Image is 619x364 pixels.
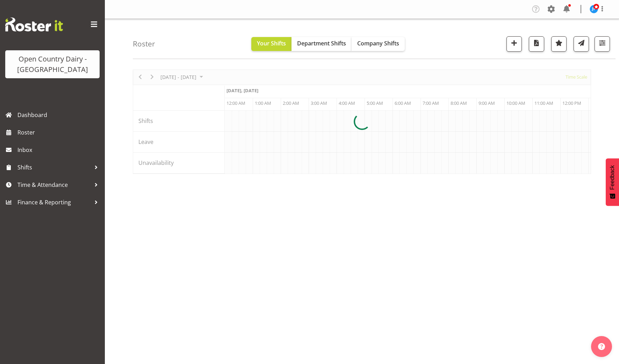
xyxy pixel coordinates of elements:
button: Add a new shift [506,36,522,52]
button: Download a PDF of the roster according to the set date range. [529,36,544,52]
span: Department Shifts [297,39,346,47]
h4: Roster [133,40,155,48]
span: Inbox [17,145,101,155]
button: Highlight an important date within the roster. [551,36,567,52]
span: Time & Attendance [17,180,91,190]
div: Open Country Dairy - [GEOGRAPHIC_DATA] [12,54,93,75]
button: Filter Shifts [595,36,610,52]
span: Dashboard [17,110,101,120]
span: Feedback [609,165,616,190]
span: Roster [17,127,101,138]
img: Rosterit website logo [5,17,63,31]
span: Your Shifts [257,39,286,47]
img: help-xxl-2.png [598,343,605,350]
button: Company Shifts [352,37,405,51]
button: Department Shifts [291,37,352,51]
button: Feedback - Show survey [606,158,619,206]
button: Your Shifts [251,37,291,51]
button: Send a list of all shifts for the selected filtered period to all rostered employees. [574,36,589,52]
img: jason-porter10044.jpg [590,5,598,13]
span: Company Shifts [357,39,399,47]
span: Finance & Reporting [17,197,91,208]
span: Shifts [17,162,91,173]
